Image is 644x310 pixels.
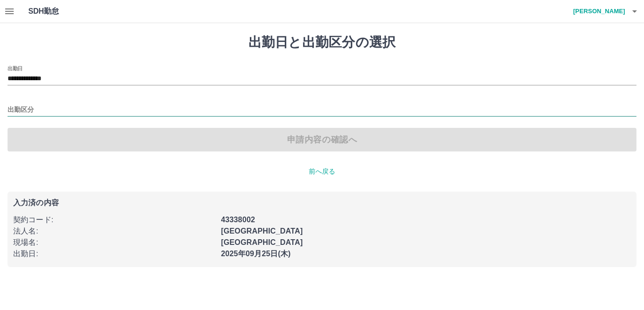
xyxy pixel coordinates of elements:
[8,34,636,50] h1: 出勤日と出勤区分の選択
[13,248,215,260] p: 出勤日 :
[8,65,23,72] label: 出勤日
[13,214,215,226] p: 契約コード :
[13,226,215,237] p: 法人名 :
[221,238,303,246] b: [GEOGRAPHIC_DATA]
[221,250,291,258] b: 2025年09月25日(木)
[221,227,303,235] b: [GEOGRAPHIC_DATA]
[221,216,255,224] b: 43338002
[13,199,631,207] p: 入力済の内容
[13,237,215,248] p: 現場名 :
[8,167,636,176] p: 前へ戻る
